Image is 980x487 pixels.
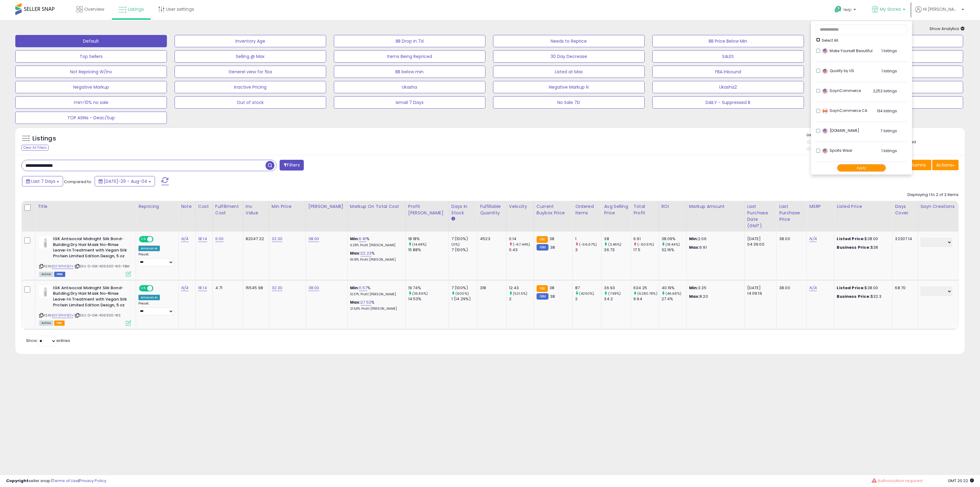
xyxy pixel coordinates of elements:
[932,160,959,170] button: Actions
[604,203,628,216] div: Avg Selling Price
[175,66,326,78] button: Generel view for fba
[537,236,548,243] small: FBA
[604,296,631,302] div: 34.2
[15,81,167,93] button: Negative Markup
[837,236,888,242] div: $38.00
[834,6,842,13] i: Get Help
[509,296,534,302] div: 2
[350,292,401,297] p: 10.37% Profit [PERSON_NAME]
[807,132,965,138] p: Listing States:
[822,68,854,73] span: Quality by US
[272,285,283,291] a: 32.30
[334,81,485,93] button: Ukasha
[74,264,130,269] span: | SKU: D-IGK-406930-WS-FBM
[215,203,240,216] div: Fulfillment Cost
[809,285,816,291] a: N/A
[64,179,92,185] span: Compared to:
[350,236,401,247] div: %
[22,176,63,186] button: Last 7 Days
[350,251,401,262] div: %
[128,6,144,12] span: Listings
[181,236,188,242] a: N/A
[652,35,804,47] button: BB Price Below Min
[39,320,53,326] span: All listings currently available for purchase on Amazon
[779,236,802,242] div: 38.00
[38,203,133,210] div: Title
[633,236,658,242] div: 6.91
[451,236,477,242] div: 7 (100%)
[689,285,740,291] p: 3.35
[633,203,656,216] div: Total Profit
[509,236,534,242] div: 0.14
[140,237,147,242] span: ON
[246,285,264,291] div: 15545.98
[181,285,188,291] a: N/A
[549,236,554,242] span: 38
[822,88,861,93] span: SaynCommerce
[633,296,658,302] div: 9.94
[451,242,460,247] small: (0%)
[74,313,121,318] span: | SKU: D-IGK-406930-WS
[880,6,901,12] span: My Stores
[921,203,956,210] div: Sayn Creations
[837,164,886,172] button: Apply
[895,203,915,216] div: Days Cover
[360,299,371,305] a: 27.52
[53,236,127,260] b: IGK Antisocial Midnight Silk Bond-Building Dry Hair Mask No-Rinse Leave-In Treatment with Vegan S...
[138,246,160,251] div: Amazon AI
[809,236,816,242] a: N/A
[837,285,888,291] div: $38.00
[637,291,658,296] small: (6280.78%)
[513,291,527,296] small: (521.5%)
[822,148,828,154] img: usa.png
[280,160,303,171] button: Filters
[350,307,401,311] p: 21.58% Profit [PERSON_NAME]
[689,244,700,250] strong: Max:
[455,291,469,296] small: (600%)
[493,96,645,109] button: No Sale 7D
[907,162,926,168] span: Columns
[480,203,504,216] div: Fulfillable Quantity
[39,236,131,276] div: ASIN:
[537,285,548,292] small: FBA
[637,242,654,247] small: (-60.51%)
[350,300,401,311] div: %
[604,236,631,242] div: 38
[408,285,449,291] div: 19.74%
[689,245,740,250] p: 6.91
[21,145,49,151] div: Clear All Filters
[153,237,162,242] span: OFF
[32,134,56,143] h5: Listings
[215,236,224,242] a: 6.00
[15,96,167,109] button: min>10% no sale
[408,296,449,302] div: 14.53%
[350,236,359,242] b: Min:
[175,35,326,47] button: Inventory Age
[837,244,870,250] b: Business Price:
[215,285,238,291] div: 4.71
[246,236,264,242] div: 82047.22
[138,295,160,300] div: Amazon AI
[334,96,485,109] button: Ismail 7 Days
[15,35,167,47] button: Default
[689,203,742,210] div: Markup Amount
[579,242,597,247] small: (-66.67%)
[451,247,477,253] div: 7 (100%)
[661,285,686,291] div: 40.19%
[604,247,631,253] div: 36.73
[509,203,531,210] div: Velocity
[15,50,167,63] button: Top Sellers
[895,285,913,291] div: 68.70
[537,293,548,300] small: FBM
[608,291,621,296] small: (7.98%)
[138,203,176,210] div: Repricing
[408,203,446,216] div: Profit [PERSON_NAME]
[308,203,345,210] div: [PERSON_NAME]
[747,203,774,229] div: Last Purchase Date (GMT)
[747,285,772,296] div: [DATE] 14:09:19
[350,203,403,210] div: Markup on Total Cost
[665,242,680,247] small: (18.44%)
[334,66,485,78] button: BB below min
[652,81,804,93] button: Ukasha2
[52,264,73,269] a: B0F8PHFBDV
